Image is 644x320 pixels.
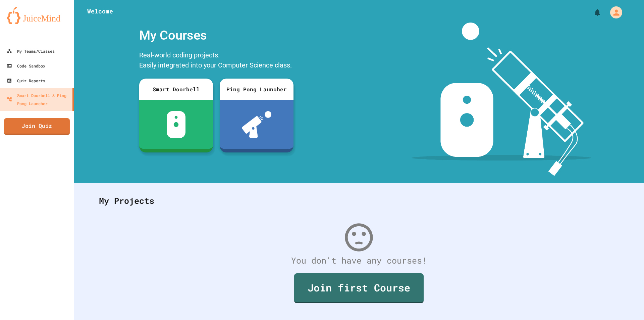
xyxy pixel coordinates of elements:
[7,47,55,55] div: My Teams/Classes
[139,79,213,100] div: Smart Doorbell
[7,7,67,24] img: logo-orange.svg
[581,7,603,18] div: My Notifications
[7,77,45,85] div: Quiz Reports
[92,254,626,267] div: You don't have any courses!
[136,48,297,74] div: Real-world coding projects. Easily integrated into your Computer Science class.
[7,91,70,107] div: Smart Doorbell & Ping Pong Launcher
[92,188,626,214] div: My Projects
[7,62,45,70] div: Code Sandbox
[294,273,424,303] a: Join first Course
[242,111,272,138] img: ppl-with-ball.png
[136,22,297,48] div: My Courses
[220,79,293,100] div: Ping Pong Launcher
[412,22,591,176] img: banner-image-my-projects.png
[4,118,70,135] a: Join Quiz
[603,5,624,20] div: My Account
[167,111,186,138] img: sdb-white.svg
